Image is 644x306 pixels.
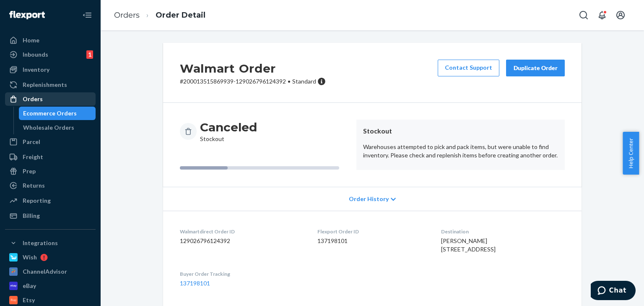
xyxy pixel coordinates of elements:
[575,7,592,24] button: Open Search Box
[363,126,558,136] header: Stockout
[317,237,428,245] dd: 137198101
[349,195,389,203] span: Order History
[317,228,428,235] dt: Flexport Order ID
[594,7,610,24] button: Open notifications
[5,165,96,178] a: Prep
[9,11,45,19] img: Flexport logo
[107,3,212,28] ol: breadcrumbs
[5,236,96,250] button: Integrations
[5,265,96,278] a: ChannelAdvisor
[591,281,636,302] iframe: Opens a widget where you can chat to one of our agents
[200,120,257,135] h3: Canceled
[23,167,36,175] div: Prep
[23,212,40,220] div: Billing
[156,10,205,20] a: Order Detail
[23,153,43,161] div: Freight
[363,143,558,160] p: Warehouses attempted to pick and pack items, but were unable to find inventory. Please check and ...
[23,95,43,103] div: Orders
[23,196,51,205] div: Reporting
[79,7,96,24] button: Close Navigation
[23,138,40,146] div: Parcel
[5,78,96,92] a: Replenishments
[180,237,304,245] dd: 129026796124392
[23,50,48,59] div: Inbounds
[441,237,496,253] span: [PERSON_NAME] [STREET_ADDRESS]
[200,120,257,143] div: Stockout
[180,280,210,287] a: 137198101
[292,78,316,85] span: Standard
[5,150,96,164] a: Freight
[180,228,304,235] dt: Walmartdirect Order ID
[19,107,96,120] a: Ecommerce Orders
[623,132,639,175] button: Help Center
[23,282,36,290] div: eBay
[513,64,558,72] div: Duplicate Order
[5,279,96,293] a: eBay
[23,123,74,132] div: Wholesale Orders
[19,121,96,134] a: Wholesale Orders
[438,60,499,76] a: Contact Support
[180,77,326,86] p: # 200013515869939-129026796124392
[23,267,67,276] div: ChannelAdvisor
[23,253,37,262] div: Wish
[23,109,77,118] div: Ecommerce Orders
[441,228,565,235] dt: Destination
[288,78,291,85] span: •
[86,50,93,59] div: 1
[5,179,96,192] a: Returns
[180,270,304,277] dt: Buyer Order Tracking
[5,63,96,76] a: Inventory
[180,60,326,77] h2: Walmart Order
[5,48,96,61] a: Inbounds1
[5,92,96,106] a: Orders
[612,7,629,24] button: Open account menu
[23,36,39,44] div: Home
[5,209,96,222] a: Billing
[23,239,58,247] div: Integrations
[23,65,49,74] div: Inventory
[23,81,67,89] div: Replenishments
[23,181,45,190] div: Returns
[23,296,35,304] div: Etsy
[5,194,96,207] a: Reporting
[114,10,140,20] a: Orders
[5,135,96,149] a: Parcel
[5,34,96,47] a: Home
[5,251,96,264] a: Wish
[506,60,565,76] button: Duplicate Order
